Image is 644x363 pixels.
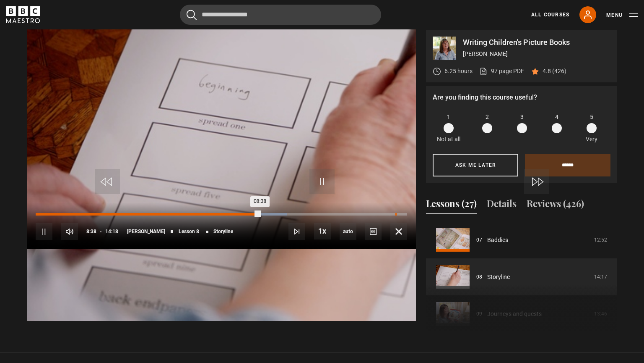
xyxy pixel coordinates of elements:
[487,236,508,245] a: Baddies
[288,223,305,240] button: Next Lesson
[100,229,102,234] span: -
[105,224,118,239] span: 14:18
[127,229,165,234] span: [PERSON_NAME]
[463,39,610,46] p: Writing Children's Picture Books
[340,223,356,240] span: auto
[180,5,381,25] input: Search
[543,67,566,76] p: 4.8 (426)
[187,10,197,20] button: Submit the search query
[36,223,52,240] button: Pause
[531,11,569,18] a: All Courses
[444,67,473,76] p: 6.25 hours
[340,223,356,240] div: Current quality: 720p
[433,154,518,176] button: Ask me later
[426,197,477,214] button: Lessons (27)
[486,113,489,121] span: 2
[36,213,407,216] div: Progress Bar
[314,223,331,239] button: Playback Rate
[487,197,517,214] button: Details
[213,229,233,234] span: Storyline
[61,223,78,240] button: Mute
[433,92,610,103] p: Are you finding this course useful?
[479,67,524,76] a: 97 page PDF
[590,113,593,121] span: 5
[6,6,40,23] svg: BBC Maestro
[437,135,460,144] p: Not at all
[555,113,558,121] span: 4
[86,224,96,239] span: 8:38
[520,113,524,121] span: 3
[583,135,600,144] p: Very
[487,273,510,281] a: Storyline
[27,30,416,249] video-js: Video Player
[390,223,407,240] button: Fullscreen
[527,197,584,214] button: Reviews (426)
[606,11,638,19] button: Toggle navigation
[463,50,610,58] p: [PERSON_NAME]
[447,113,450,121] span: 1
[179,229,199,234] span: Lesson 8
[365,223,382,240] button: Captions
